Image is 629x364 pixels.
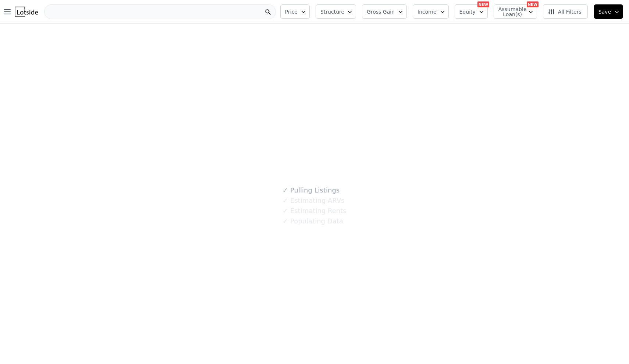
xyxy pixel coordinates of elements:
span: All Filters [548,8,582,15]
span: Save [598,8,611,15]
span: ✓ [282,187,288,194]
span: Equity [459,8,476,15]
span: Gross Gain [367,8,395,15]
span: ✓ [282,207,288,215]
span: Structure [320,8,344,15]
button: Assumable Loan(s) [494,4,537,19]
button: Equity [455,4,488,19]
img: Lotside [15,7,38,17]
button: Save [594,4,623,19]
div: Estimating ARVs [282,195,344,206]
div: Pulling Listings [282,185,340,195]
span: Price [285,8,298,15]
div: NEW [527,1,539,7]
button: Price [280,4,310,19]
span: Income [417,8,437,15]
span: ✓ [282,197,288,204]
button: Income [413,4,449,19]
div: Estimating Rents [282,206,346,216]
div: Populating Data [282,216,343,226]
span: ✓ [282,218,288,225]
button: Structure [316,4,356,19]
span: Assumable Loan(s) [498,7,522,17]
button: Gross Gain [362,4,407,19]
div: NEW [477,1,489,7]
button: All Filters [543,4,588,19]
